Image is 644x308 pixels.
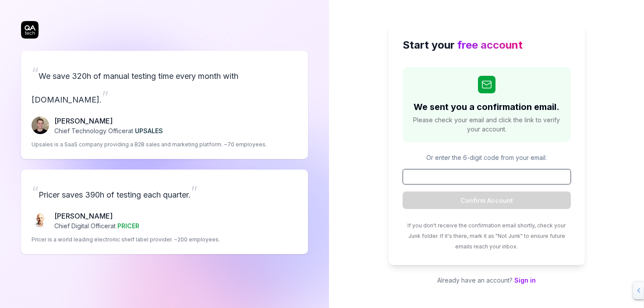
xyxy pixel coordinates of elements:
a: “Pricer saves 390h of testing each quarter.”Chris Chalkitis[PERSON_NAME]Chief Digital Officerat P... [21,170,308,254]
span: free account [457,39,523,51]
span: ” [191,182,198,202]
span: Please check your email and click the link to verify your account. [411,115,562,134]
p: Chief Digital Officer at [54,221,139,230]
span: UPSALES [135,127,163,135]
a: “We save 320h of manual testing time every month with [DOMAIN_NAME].”Fredrik Seidl[PERSON_NAME]Ch... [21,51,308,159]
span: PRICER [117,222,139,230]
button: Confirm Account [403,191,571,209]
img: Fredrik Seidl [32,117,49,134]
p: We save 320h of manual testing time every month with [DOMAIN_NAME]. [32,61,297,109]
p: Pricer saves 390h of testing each quarter. [32,180,297,204]
p: [PERSON_NAME] [54,211,139,221]
p: Chief Technology Officer at [54,126,163,135]
p: [PERSON_NAME] [54,116,163,126]
a: Sign in [514,276,536,284]
p: Upsales is a SaaS company providing a B2B sales and marketing platform. ~70 employees. [32,141,267,149]
span: If you don't receive the confirmation email shortly, check your Junk folder. If it's there, mark ... [407,222,566,250]
span: ” [102,87,109,106]
span: “ [32,64,39,83]
p: Pricer is a world leading electronic shelf label provider. ~200 employees. [32,236,220,244]
img: Chris Chalkitis [32,212,49,229]
p: Already have an account? [389,276,585,285]
h2: We sent you a confirmation email. [414,100,559,113]
p: Or enter the 6-digit code from your email: [403,153,571,162]
span: “ [32,182,39,202]
h2: Start your [403,37,571,53]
